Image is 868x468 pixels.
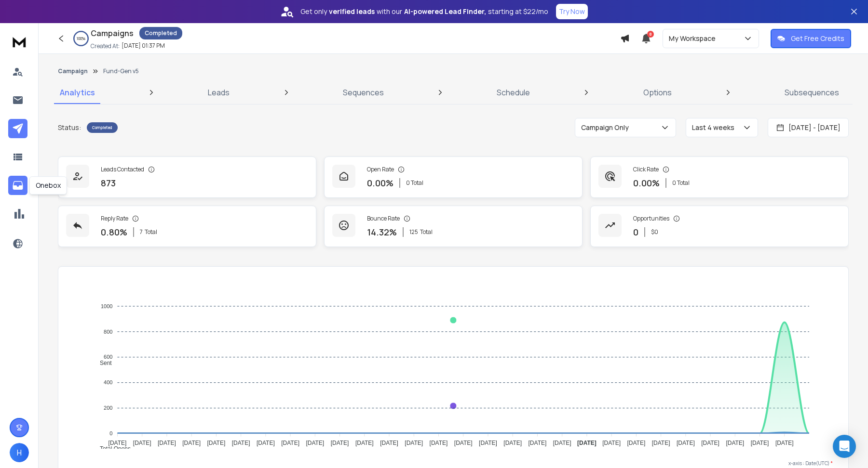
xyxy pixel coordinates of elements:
[109,430,112,436] tspan: 0
[553,440,571,446] tspan: [DATE]
[751,440,769,446] tspan: [DATE]
[637,81,678,104] a: Options
[133,440,151,446] tspan: [DATE]
[367,225,397,239] p: 14.32 %
[454,440,473,446] tspan: [DATE]
[785,87,839,98] p: Subsequences
[647,31,654,38] span: 8
[10,33,29,51] img: logo
[329,7,375,16] strong: verified leads
[104,354,112,360] tspan: 600
[208,87,230,98] p: Leads
[93,360,112,366] span: Sent
[479,440,497,446] tspan: [DATE]
[627,440,646,446] tspan: [DATE]
[726,440,745,446] tspan: [DATE]
[207,440,225,446] tspan: [DATE]
[581,123,633,132] p: Campaign Only
[300,7,548,16] p: Get only with our starting at $22/mo
[669,34,719,43] p: My Workspace
[405,440,423,446] tspan: [DATE]
[91,42,120,50] p: Created At:
[202,81,235,104] a: Leads
[101,166,144,173] p: Leads Contacted
[103,67,139,75] p: Fund-Gen v5
[355,440,374,446] tspan: [DATE]
[29,176,67,195] div: Onebox
[643,87,672,98] p: Options
[306,440,324,446] tspan: [DATE]
[10,443,29,462] button: H
[87,122,118,133] div: Completed
[77,36,85,41] p: 100 %
[324,156,583,198] a: Open Rate0.00%0 Total
[791,34,844,43] p: Get Free Credits
[324,206,583,247] a: Bounce Rate14.32%125Total
[343,87,384,98] p: Sequences
[430,440,448,446] tspan: [DATE]
[768,118,849,137] button: [DATE] - [DATE]
[182,440,201,446] tspan: [DATE]
[281,440,299,446] tspan: [DATE]
[577,440,597,446] tspan: [DATE]
[556,4,588,19] button: Try Now
[91,27,134,39] h1: Campaigns
[833,435,856,458] div: Open Intercom Messenger
[404,7,486,16] strong: AI-powered Lead Finder,
[491,81,536,104] a: Schedule
[101,303,112,309] tspan: 1000
[337,81,390,104] a: Sequences
[74,460,833,467] p: x-axis : Date(UTC)
[380,440,398,446] tspan: [DATE]
[93,445,131,452] span: Total Opens
[692,123,738,132] p: Last 4 weeks
[60,87,95,98] p: Analytics
[140,228,143,236] span: 7
[590,206,849,247] a: Opportunities0$0
[497,87,530,98] p: Schedule
[331,440,349,446] tspan: [DATE]
[257,440,275,446] tspan: [DATE]
[652,440,670,446] tspan: [DATE]
[503,440,522,446] tspan: [DATE]
[139,27,182,39] div: Completed
[101,215,128,222] p: Reply Rate
[367,176,393,190] p: 0.00 %
[108,440,126,446] tspan: [DATE]
[633,166,659,173] p: Click Rate
[602,440,621,446] tspan: [DATE]
[58,156,316,198] a: Leads Contacted873
[590,156,849,198] a: Click Rate0.00%0 Total
[101,176,116,190] p: 873
[672,179,690,187] p: 0 Total
[104,329,112,335] tspan: 800
[633,176,660,190] p: 0.00 %
[651,228,658,236] p: $ 0
[232,440,250,446] tspan: [DATE]
[58,123,81,132] p: Status:
[58,67,88,75] button: Campaign
[775,440,794,446] tspan: [DATE]
[701,440,719,446] tspan: [DATE]
[145,228,157,236] span: Total
[101,225,127,239] p: 0.80 %
[158,440,176,446] tspan: [DATE]
[367,166,394,173] p: Open Rate
[420,228,433,236] span: Total
[54,81,101,104] a: Analytics
[633,215,669,222] p: Opportunities
[58,206,316,247] a: Reply Rate0.80%7Total
[677,440,695,446] tspan: [DATE]
[104,405,112,411] tspan: 200
[406,179,423,187] p: 0 Total
[771,29,851,48] button: Get Free Credits
[122,42,165,50] p: [DATE] 01:37 PM
[409,228,418,236] span: 125
[559,7,585,16] p: Try Now
[529,440,547,446] tspan: [DATE]
[367,215,400,222] p: Bounce Rate
[104,379,112,385] tspan: 400
[779,81,845,104] a: Subsequences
